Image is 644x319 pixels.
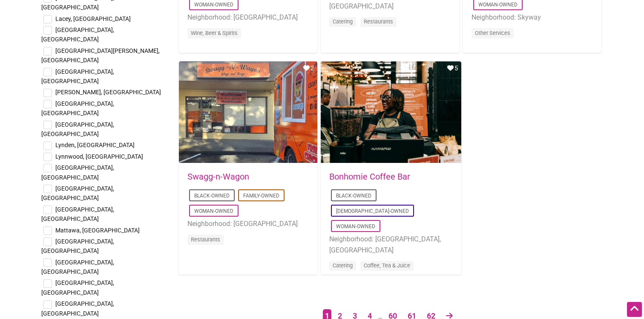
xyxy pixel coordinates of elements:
[187,171,249,182] a: Swagg-n-Wagon
[55,153,143,160] span: Lynnwood, [GEOGRAPHIC_DATA]
[194,208,233,214] a: Woman-Owned
[55,227,140,234] span: Mattawa, [GEOGRAPHIC_DATA]
[41,68,114,84] span: [GEOGRAPHIC_DATA], [GEOGRAPHIC_DATA]
[55,89,161,96] span: [PERSON_NAME], [GEOGRAPHIC_DATA]
[627,302,642,317] div: Scroll Back to Top
[41,279,114,296] span: [GEOGRAPHIC_DATA], [GEOGRAPHIC_DATA]
[187,12,309,23] li: Neighborhood: [GEOGRAPHIC_DATA]
[194,193,230,199] a: Black-Owned
[475,30,510,36] a: Other Services
[187,218,309,229] li: Neighborhood: [GEOGRAPHIC_DATA]
[336,193,371,199] a: Black-Owned
[55,15,131,22] span: Lacey, [GEOGRAPHIC_DATA]
[191,236,220,243] a: Restaurants
[41,164,114,180] span: [GEOGRAPHIC_DATA], [GEOGRAPHIC_DATA]
[41,47,160,64] span: [GEOGRAPHIC_DATA][PERSON_NAME], [GEOGRAPHIC_DATA]
[329,234,452,255] li: Neighborhood: [GEOGRAPHIC_DATA], [GEOGRAPHIC_DATA]
[336,223,375,229] a: Woman-Owned
[329,171,410,182] a: Bonhomie Coffee Bar
[194,2,233,8] a: Woman-Owned
[333,262,353,269] a: Catering
[41,206,114,222] span: [GEOGRAPHIC_DATA], [GEOGRAPHIC_DATA]
[478,2,517,8] a: Woman-Owned
[41,121,114,137] span: [GEOGRAPHIC_DATA], [GEOGRAPHIC_DATA]
[41,100,114,116] span: [GEOGRAPHIC_DATA], [GEOGRAPHIC_DATA]
[191,30,238,36] a: Wine, Beer & Spirits
[55,142,135,148] span: Lynden, [GEOGRAPHIC_DATA]
[364,262,410,269] a: Coffee, Tea & Juice
[471,12,593,23] li: Neighborhood: Skyway
[333,18,353,25] a: Catering
[41,300,114,316] span: [GEOGRAPHIC_DATA], [GEOGRAPHIC_DATA]
[41,26,114,43] span: [GEOGRAPHIC_DATA], [GEOGRAPHIC_DATA]
[41,259,114,275] span: [GEOGRAPHIC_DATA], [GEOGRAPHIC_DATA]
[336,208,409,214] a: [DEMOGRAPHIC_DATA]-Owned
[41,185,114,201] span: [GEOGRAPHIC_DATA], [GEOGRAPHIC_DATA]
[364,18,393,25] a: Restaurants
[243,193,279,199] a: Family-Owned
[41,238,114,254] span: [GEOGRAPHIC_DATA], [GEOGRAPHIC_DATA]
